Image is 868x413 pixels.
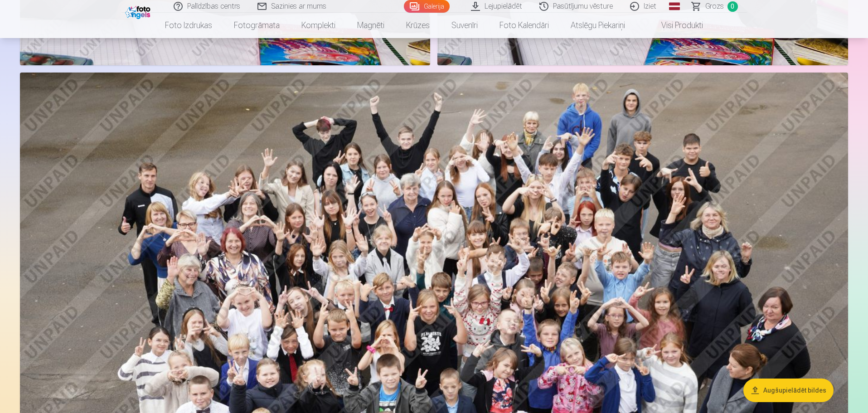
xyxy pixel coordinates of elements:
a: Fotogrāmata [223,13,291,38]
a: Visi produkti [636,13,714,38]
a: Krūzes [395,13,441,38]
img: /fa1 [125,4,153,19]
a: Foto izdrukas [154,13,223,38]
button: Augšupielādēt bildes [743,379,834,402]
a: Foto kalendāri [489,13,560,38]
span: Grozs [705,1,724,12]
a: Magnēti [346,13,395,38]
a: Suvenīri [441,13,489,38]
a: Komplekti [291,13,346,38]
span: 0 [727,1,738,12]
a: Atslēgu piekariņi [560,13,636,38]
